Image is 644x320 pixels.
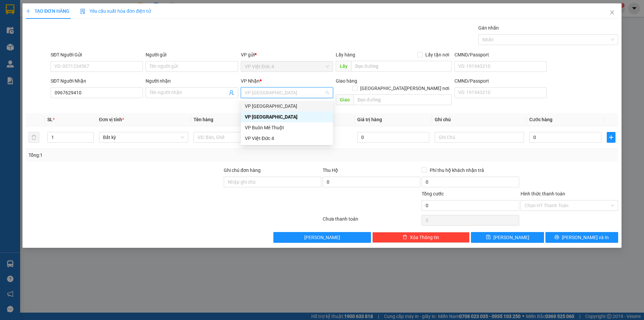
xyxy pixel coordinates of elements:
[245,113,329,121] div: VP [GEOGRAPHIC_DATA]
[241,133,333,144] div: VP Việt Đức 4
[323,168,338,173] span: Thu Hộ
[603,3,622,22] button: Close
[351,61,452,72] input: Dọc đường
[245,135,329,142] div: VP Việt Đức 4
[435,132,524,143] input: Ghi Chú
[241,101,333,111] div: VP Thủ Đức
[241,122,333,133] div: VP Buôn Mê Thuột
[357,117,382,122] span: Giá trị hàng
[241,111,333,122] div: VP Sài Gòn
[26,8,69,14] span: TẠO ĐƠN HÀNG
[471,232,544,243] button: save[PERSON_NAME]
[410,234,439,241] span: Xóa Thông tin
[486,235,491,240] span: save
[245,102,329,110] div: VP [GEOGRAPHIC_DATA]
[562,234,609,241] span: [PERSON_NAME] và In
[245,88,329,98] span: VP Sài Gòn
[241,51,333,58] div: VP gửi
[454,77,547,85] div: CMND/Passport
[86,132,93,137] span: Increase Value
[427,167,487,174] span: Phí thu hộ khách nhận trả
[47,117,53,122] span: SL
[432,113,527,126] th: Ghi chú
[493,234,529,241] span: [PERSON_NAME]
[146,51,238,58] div: Người gửi
[224,168,261,173] label: Ghi chú đơn hàng
[229,90,234,95] span: user-add
[245,124,329,131] div: VP Buôn Mê Thuột
[609,10,615,15] span: close
[357,132,429,143] input: 0
[322,215,421,227] div: Chưa thanh toán
[80,8,151,14] span: Yêu cầu xuất hóa đơn điện tử
[336,61,351,72] span: Lấy
[103,132,184,142] span: Bất kỳ
[241,78,260,84] span: VP Nhận
[336,94,354,105] span: Giao
[607,132,615,143] button: plus
[80,9,86,14] img: icon
[402,235,407,240] span: delete
[245,61,329,72] span: VP Việt Đức 4
[354,94,452,105] input: Dọc đường
[88,138,92,142] span: down
[86,137,93,142] span: Decrease Value
[304,234,340,241] span: [PERSON_NAME]
[478,25,499,31] label: Gán nhãn
[194,132,283,143] input: VD: Bàn, Ghế
[358,85,452,92] span: [GEOGRAPHIC_DATA][PERSON_NAME] nơi
[146,77,238,85] div: Người nhận
[336,52,355,57] span: Lấy hàng
[29,151,249,159] div: Tổng: 1
[454,51,547,58] div: CMND/Passport
[224,177,321,187] input: Ghi chú đơn hàng
[423,51,452,58] span: Lấy tận nơi
[194,117,213,122] span: Tên hàng
[88,133,92,137] span: up
[607,135,615,140] span: plus
[554,235,559,240] span: printer
[336,78,357,84] span: Giao hàng
[273,232,371,243] button: [PERSON_NAME]
[422,191,444,196] span: Tổng cước
[521,191,565,196] label: Hình thức thanh toán
[545,232,618,243] button: printer[PERSON_NAME] và In
[529,117,552,122] span: Cước hàng
[51,51,143,58] div: SĐT Người Gửi
[51,77,143,85] div: SĐT Người Nhận
[29,132,39,143] button: delete
[26,9,31,13] span: plus
[372,232,470,243] button: deleteXóa Thông tin
[99,117,124,122] span: Đơn vị tính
